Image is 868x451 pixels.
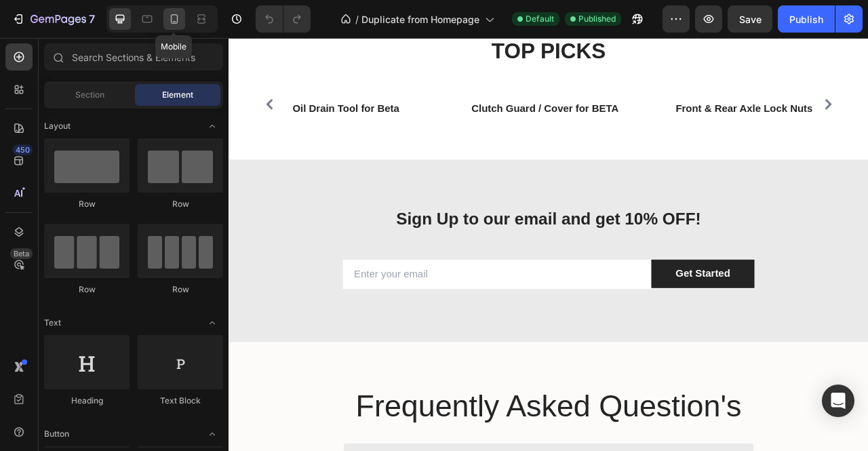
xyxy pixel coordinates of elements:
[778,5,835,33] button: Publish
[201,312,223,334] span: Toggle open
[285,80,519,100] p: Clutch Guard / Cover for BETA
[789,12,823,26] div: Publish
[5,5,101,33] button: 7
[568,292,637,309] div: Get Started
[229,38,868,451] iframe: Design area
[526,13,554,25] span: Default
[145,282,538,319] input: Enter your email
[256,5,311,33] div: Undo/Redo
[44,428,69,440] span: Button
[138,395,223,407] div: Text Block
[361,12,479,26] span: Duplicate from Homepage
[13,144,33,155] div: 450
[538,282,669,318] button: Get Started
[138,283,223,296] div: Row
[89,11,95,27] p: 7
[538,80,773,100] p: Front & Rear Axle Lock Nuts
[751,73,773,95] button: Carousel Next Arrow
[44,317,61,329] span: Text
[138,198,223,210] div: Row
[739,14,762,25] span: Save
[75,89,104,101] span: Section
[162,89,193,101] span: Element
[44,120,71,132] span: Layout
[10,248,33,259] div: Beta
[822,385,854,417] div: Open Intercom Messenger
[44,43,223,71] input: Search Sections & Elements
[31,80,266,100] p: Oil Drain Tool for Beta
[44,198,130,210] div: Row
[44,395,130,407] div: Heading
[355,12,359,26] span: /
[44,283,130,296] div: Row
[578,13,616,25] span: Published
[201,115,223,137] span: Toggle open
[201,423,223,445] span: Toggle open
[213,218,601,242] span: Sign Up to our email and get 10% OFF!
[728,5,772,33] button: Save
[41,73,62,95] button: Carousel Back Arrow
